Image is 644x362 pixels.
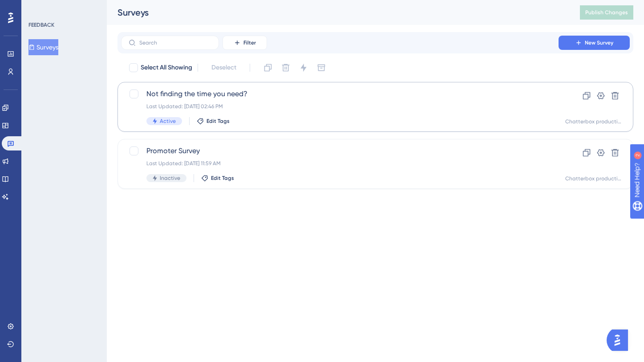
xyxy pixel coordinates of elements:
[21,2,56,13] span: Need Help?
[160,118,176,125] span: Active
[141,62,192,73] span: Select All Showing
[201,175,234,182] button: Edit Tags
[197,118,230,125] button: Edit Tags
[211,62,236,73] span: Deselect
[223,36,267,50] button: Filter
[565,118,622,125] div: Chatterbox production
[243,39,256,46] span: Filter
[28,21,54,28] div: FEEDBACK
[62,4,65,12] div: 2
[207,118,230,125] span: Edit Tags
[146,103,533,110] div: Last Updated: [DATE] 02:46 PM
[559,36,630,50] button: New Survey
[607,327,633,354] iframe: UserGuiding AI Assistant Launcher
[203,60,244,76] button: Deselect
[28,39,58,55] button: Surveys
[146,89,533,99] span: Not finding the time you need?
[117,6,558,19] div: Surveys
[146,160,533,167] div: Last Updated: [DATE] 11:59 AM
[139,40,211,46] input: Search
[211,175,234,182] span: Edit Tags
[160,175,180,182] span: Inactive
[585,9,628,16] span: Publish Changes
[585,39,613,46] span: New Survey
[565,175,622,182] div: Chatterbox production
[146,146,533,156] span: Promoter Survey
[580,5,633,20] button: Publish Changes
